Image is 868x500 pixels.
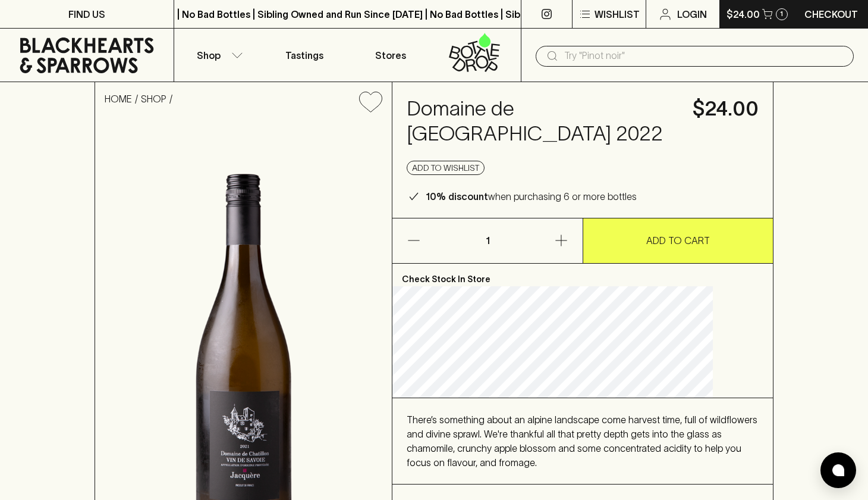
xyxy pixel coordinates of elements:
[780,11,783,17] p: 1
[261,29,348,82] a: Tastings
[677,7,707,21] p: Login
[564,46,844,65] input: Try "Pinot noir"
[348,29,435,82] a: Stores
[285,48,323,62] p: Tastings
[197,48,221,62] p: Shop
[407,414,757,468] span: There’s something about an alpine landscape come harvest time, full of wildflowers and divine spr...
[105,93,132,104] a: HOME
[68,7,105,21] p: FIND US
[354,87,387,117] button: Add to wishlist
[426,189,637,204] p: when purchasing 6 or more bottles
[473,218,502,263] p: 1
[375,48,406,62] p: Stores
[583,218,773,263] button: ADD TO CART
[392,264,773,286] p: Check Stock In Store
[693,96,759,121] h4: $24.00
[804,7,858,21] p: Checkout
[141,93,166,104] a: SHOP
[174,29,261,82] button: Shop
[832,464,844,476] img: bubble-icon
[426,191,488,202] b: 10% discount
[727,7,760,21] p: $24.00
[646,233,710,248] p: ADD TO CART
[407,161,485,175] button: Add to wishlist
[407,96,678,146] h4: Domaine de [GEOGRAPHIC_DATA] 2022
[595,7,640,21] p: Wishlist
